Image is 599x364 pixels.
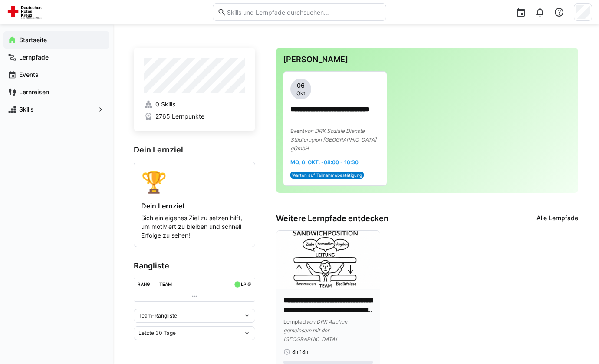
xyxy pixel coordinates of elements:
a: 0 Skills [144,100,245,109]
span: 8h 18m [292,348,309,355]
div: LP [241,281,246,287]
a: ø [247,280,251,287]
img: image [276,231,380,289]
span: Letzte 30 Tage [138,330,176,337]
span: Mo, 6. Okt. · 08:00 - 16:30 [290,159,359,165]
span: Lernpfad [283,318,306,325]
div: Rang [138,281,150,287]
h3: [PERSON_NAME] [283,55,571,64]
h3: Weitere Lernpfade entdecken [276,214,388,223]
span: Okt [296,90,305,97]
span: von DRK Soziale Dienste Städteregion [GEOGRAPHIC_DATA] gGmbH [290,128,376,152]
a: Alle Lernpfade [536,214,578,223]
span: 0 Skills [155,100,175,109]
input: Skills und Lernpfade durchsuchen… [226,8,382,16]
span: 06 [297,81,305,90]
span: Event [290,128,304,134]
div: 🏆 [141,169,248,195]
span: 2765 Lernpunkte [155,112,204,121]
h3: Rangliste [134,261,255,271]
span: von DRK Aachen gemeinsam mit der [GEOGRAPHIC_DATA] [283,318,347,342]
span: Warten auf Teilnahmebestätigung [292,172,362,178]
div: Team [159,281,172,287]
p: Sich ein eigenes Ziel zu setzen hilft, um motiviert zu bleiben und schnell Erfolge zu sehen! [141,214,248,240]
h3: Dein Lernziel [134,145,255,155]
h4: Dein Lernziel [141,202,248,210]
span: Team-Rangliste [138,312,177,319]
